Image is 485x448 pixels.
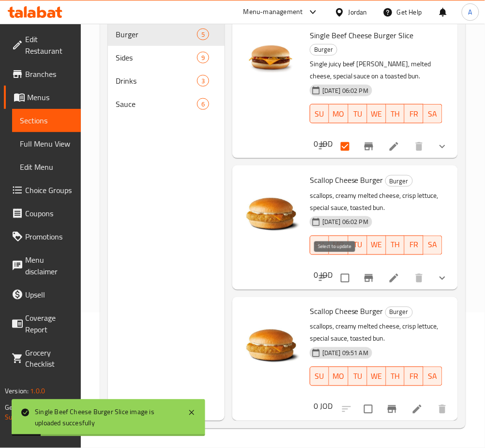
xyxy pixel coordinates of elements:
[240,29,302,90] img: Single Beef Cheese Burger Slice
[25,184,73,196] span: Choice Groups
[4,248,81,283] a: Menu disclaimer
[357,267,380,290] button: Branch-specific-item
[5,411,66,424] a: Support.OpsPlatform
[427,107,439,121] span: SA
[409,238,420,252] span: FR
[30,385,45,398] span: 1.0.0
[424,236,442,255] button: SA
[197,76,209,86] span: 3
[358,399,379,419] span: Select to update
[116,98,197,110] span: Sauce
[197,98,209,110] div: items
[310,367,329,386] button: SU
[20,115,73,126] span: Sections
[116,29,197,40] span: Burger
[243,6,303,18] div: Menu-management
[314,238,325,252] span: SU
[409,107,420,121] span: FR
[469,7,472,17] span: A
[4,341,81,376] a: Grocery Checklist
[12,109,81,132] a: Sections
[310,58,442,82] p: Single juicy beef [PERSON_NAME], melted cheese, special sauce on a toasted bun.
[349,236,367,255] button: TU
[431,267,454,290] button: show more
[27,91,73,103] span: Menus
[312,135,335,158] button: sort-choices
[329,236,349,255] button: MO
[4,86,81,109] a: Menus
[116,52,197,63] span: Sides
[431,135,454,158] button: show more
[349,7,367,17] div: Jordan
[390,370,401,384] span: TH
[108,19,225,119] nav: Menu sections
[329,104,349,123] button: MO
[197,100,209,109] span: 6
[437,272,448,284] svg: Show Choices
[108,46,225,69] div: Sides9
[388,141,400,152] a: Edit menu item
[314,370,325,384] span: SU
[386,307,412,318] span: Burger
[35,407,178,429] div: Single Beef Cheese Burger Slice image is uploaded succesfully
[349,367,367,386] button: TU
[431,398,454,421] button: delete
[25,231,73,242] span: Promotions
[424,104,442,123] button: SA
[310,173,383,187] span: Scallop Cheese Burger
[408,267,431,290] button: delete
[427,238,439,252] span: SA
[240,173,302,235] img: Scallop Cheese Burger
[367,367,386,386] button: WE
[352,238,364,252] span: TU
[5,385,29,398] span: Version:
[388,272,400,284] a: Edit menu item
[25,347,73,370] span: Grocery Checklist
[409,370,420,384] span: FR
[333,370,345,384] span: MO
[25,68,73,80] span: Branches
[4,283,81,306] a: Upsell
[335,136,355,157] span: Select to update
[4,202,81,225] a: Coupons
[333,107,345,121] span: MO
[4,179,81,202] a: Choice Groups
[197,53,209,62] span: 9
[405,104,424,123] button: FR
[371,238,382,252] span: WE
[352,370,364,384] span: TU
[411,403,423,415] a: Edit menu item
[12,155,81,179] a: Edit Menu
[197,30,209,39] span: 5
[390,238,401,252] span: TH
[310,44,337,56] div: Burger
[25,254,73,277] span: Menu disclaimer
[427,370,439,384] span: SA
[116,75,197,87] span: Drinks
[310,28,414,43] span: Single Beef Cheese Burger Slice
[380,398,404,421] button: Branch-specific-item
[437,141,448,152] svg: Show Choices
[310,190,442,214] p: scallops, creamy melted cheese, crisp lettuce, special sauce, toasted bun.
[310,44,337,55] span: Burger
[108,92,225,116] div: Sauce6
[20,138,73,149] span: Full Menu View
[349,104,367,123] button: TU
[108,23,225,46] div: Burger5
[371,370,382,384] span: WE
[310,104,329,123] button: SU
[25,208,73,219] span: Coupons
[386,367,405,386] button: TH
[333,238,345,252] span: MO
[4,62,81,86] a: Branches
[405,367,424,386] button: FR
[405,236,424,255] button: FR
[310,321,442,345] p: scallops, creamy melted cheese, crisp lettuce, special sauce, toasted bun.
[318,217,372,226] span: [DATE] 06:02 PM
[386,104,405,123] button: TH
[12,132,81,155] a: Full Menu View
[318,349,372,358] span: [DATE] 09:51 AM
[240,305,302,367] img: Scallop Cheese Burger
[310,304,383,319] span: Scallop Cheese Burger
